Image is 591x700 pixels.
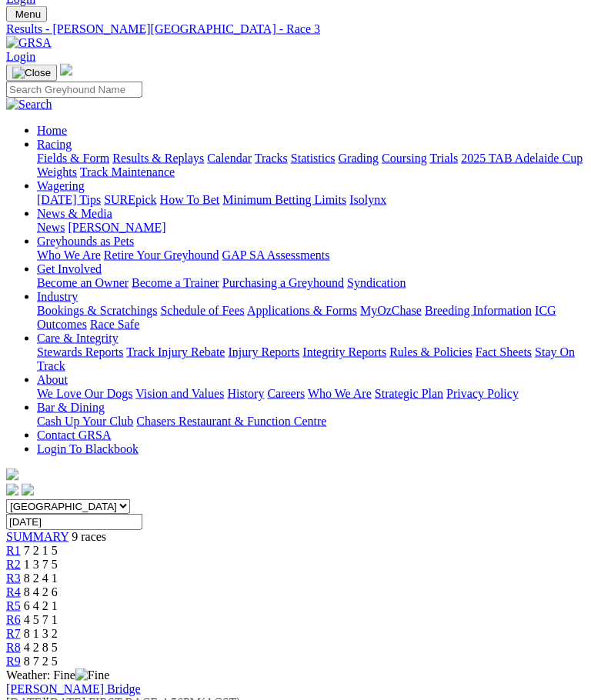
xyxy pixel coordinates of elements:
a: Calendar [207,152,252,165]
img: facebook.svg [6,484,18,496]
a: Contact GRSA [37,428,111,442]
a: Track Injury Rebate [126,345,225,358]
a: About [37,373,68,386]
img: logo-grsa-white.png [60,64,72,76]
a: GAP SA Assessments [222,248,330,262]
img: Search [6,98,52,112]
a: Integrity Reports [302,345,386,358]
a: Get Involved [37,262,102,275]
div: Racing [37,152,585,179]
span: 4 5 7 1 [24,613,58,626]
a: 2025 TAB Adelaide Cup [461,152,583,165]
a: R1 [6,544,21,557]
a: Bookings & Scratchings [37,304,157,317]
span: 4 2 8 5 [24,641,58,654]
a: Grading [339,152,379,165]
a: News & Media [37,207,112,220]
a: Breeding Information [425,304,532,317]
a: Racing [37,138,72,151]
span: Weather: Fine [6,668,109,682]
a: Coursing [382,152,427,165]
a: Who We Are [37,248,101,262]
a: How To Bet [160,193,220,206]
a: Industry [37,290,78,303]
a: Who We Are [308,387,372,400]
img: GRSA [6,36,52,50]
input: Select date [6,514,142,530]
a: Care & Integrity [37,332,119,345]
a: Applications & Forms [247,304,357,317]
a: R6 [6,613,21,626]
div: Care & Integrity [37,345,585,373]
span: 8 4 2 6 [24,585,58,598]
a: Results & Replays [112,152,204,165]
a: R3 [6,572,21,585]
a: Retire Your Greyhound [104,248,219,262]
img: logo-grsa-white.png [6,468,18,481]
a: R4 [6,585,21,598]
a: Cash Up Your Club [37,415,133,428]
div: News & Media [37,221,585,235]
a: Become a Trainer [132,276,219,289]
a: R8 [6,641,21,654]
a: R7 [6,627,21,640]
div: Results - [PERSON_NAME][GEOGRAPHIC_DATA] - Race 3 [6,22,585,36]
a: R5 [6,599,21,612]
a: Minimum Betting Limits [222,193,346,206]
a: We Love Our Dogs [37,387,132,400]
a: Fact Sheets [476,345,532,358]
a: Login To Blackbook [37,442,139,455]
a: Privacy Policy [446,387,519,400]
span: 8 1 3 2 [24,627,58,640]
span: 8 2 4 1 [24,572,58,585]
a: Fields & Form [37,152,109,165]
button: Toggle navigation [6,6,47,22]
input: Search [6,82,142,98]
span: 9 races [72,530,106,543]
div: Industry [37,304,585,332]
a: Weights [37,165,77,178]
a: SUREpick [104,193,156,206]
a: Stewards Reports [37,345,123,358]
span: 1 3 7 5 [24,558,58,571]
a: Vision and Values [135,387,224,400]
a: Race Safe [90,318,139,331]
a: Login [6,50,35,63]
a: R2 [6,558,21,571]
a: Statistics [291,152,336,165]
img: twitter.svg [22,484,34,496]
span: Menu [15,8,41,20]
button: Toggle navigation [6,65,57,82]
a: Become an Owner [37,276,129,289]
a: Isolynx [349,193,386,206]
a: Tracks [255,152,288,165]
a: Syndication [347,276,406,289]
a: Rules & Policies [389,345,472,358]
div: Wagering [37,193,585,207]
span: 6 4 2 1 [24,599,58,612]
span: 7 2 1 5 [24,544,58,557]
a: Careers [267,387,305,400]
img: Fine [75,668,109,682]
a: [DATE] Tips [37,193,101,206]
a: SUMMARY [6,530,68,543]
a: [PERSON_NAME] Bridge [6,682,141,695]
a: Strategic Plan [375,387,443,400]
a: History [227,387,264,400]
a: MyOzChase [360,304,422,317]
a: Greyhounds as Pets [37,235,134,248]
a: [PERSON_NAME] [68,221,165,234]
a: Schedule of Fees [160,304,244,317]
div: Bar & Dining [37,415,585,428]
div: Get Involved [37,276,585,290]
a: R9 [6,655,21,668]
